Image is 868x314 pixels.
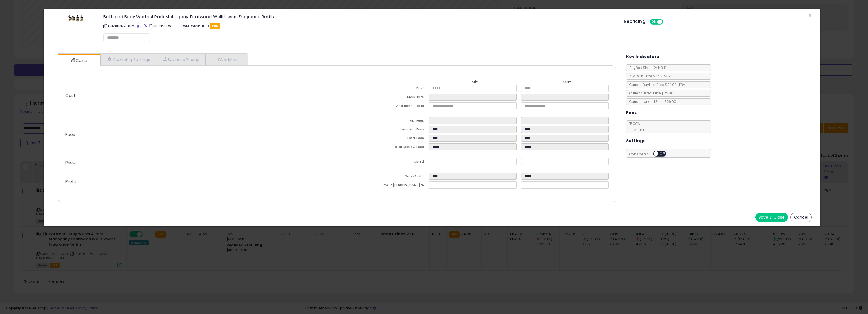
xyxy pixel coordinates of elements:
p: Profit [61,179,337,184]
p: Cost [61,93,337,98]
span: ( FBA ) [678,82,687,87]
td: Mark up % [337,94,429,102]
p: Fees [61,132,337,137]
span: OFF [662,20,671,24]
td: FBA Fees [337,117,429,126]
span: $24.99 [665,82,687,87]
a: Analytics [205,54,247,65]
h5: Key Indicators [626,53,659,60]
span: ON [651,20,658,24]
a: Business Pricing [156,54,205,65]
h5: Fees [626,109,637,116]
p: ASIN: B08N2HDXVL | SKU: PP-BBW0119-BBWMTWR2P-11.90 [103,21,615,31]
h5: Settings [626,137,645,144]
span: 15.00 % [626,121,645,132]
td: Total Fees [337,135,429,143]
h5: Repricing: [624,19,646,24]
th: Min [429,80,521,85]
h3: Bath and Body Works 4 Pack Mahogany Teakwood Wallflowers Fragrance Refills [103,14,615,19]
span: $0.30 min [626,127,645,132]
button: Save & Close [755,213,788,222]
img: 41A6a2VB8IL._SL60_.jpg [67,14,84,22]
a: Costs [58,55,100,66]
td: Profit [PERSON_NAME] % [337,181,429,190]
span: BuyBox Share 24h: 31% [626,65,666,70]
th: Max [521,80,613,85]
a: BuyBox page [136,24,140,28]
td: Gross Profit [337,173,429,181]
p: Price [61,160,337,165]
a: All offer listings [140,24,144,28]
span: × [808,11,812,20]
td: Amazon Fees [337,126,429,135]
td: Additional Costs [337,102,429,111]
span: Current Landed Price: $29.00 [626,99,676,104]
a: Repricing Settings [100,54,156,65]
span: Consider CPT: [626,152,674,157]
span: Avg. Win Price 24h: $28.50 [626,74,672,79]
button: Cancel [790,213,812,222]
td: Listed [337,158,429,167]
td: Cost [337,85,429,94]
span: OFF [658,151,667,156]
span: Current Listed Price: $29.00 [626,91,673,96]
span: Current Buybox Price: [626,82,687,87]
td: Total Costs & Fees [337,143,429,152]
span: FBA [210,23,220,29]
a: Your listing only [144,24,147,28]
